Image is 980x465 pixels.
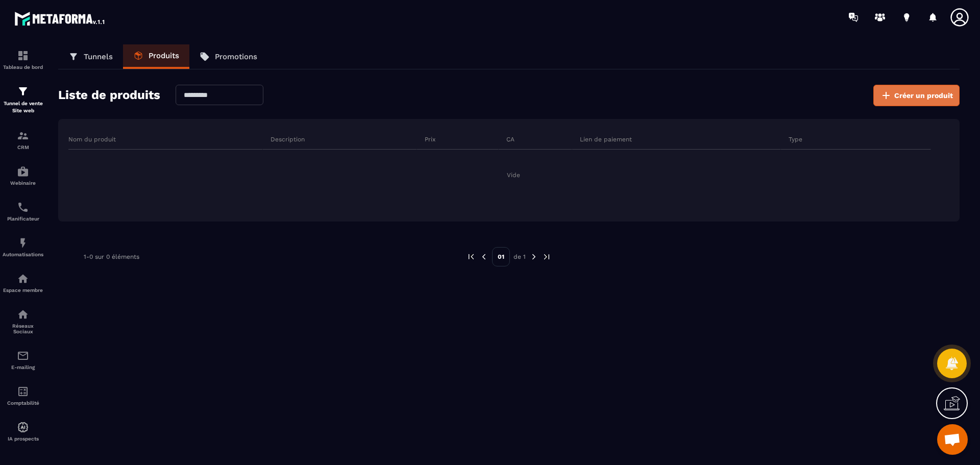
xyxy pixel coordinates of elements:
[894,90,953,101] span: Créer un produit
[873,85,960,106] button: Créer un produit
[149,51,179,60] p: Produits
[3,301,43,342] a: social-networksocial-networkRéseaux Sociaux
[3,158,43,193] a: automationsautomationsWebinaire
[492,247,510,266] p: 01
[17,237,29,249] img: automations
[467,252,476,261] img: prev
[3,122,43,158] a: formationformationCRM
[3,287,43,293] p: Espace membre
[3,193,43,229] a: schedulerschedulerPlanificateur
[215,52,257,61] p: Promotions
[3,42,43,78] a: formationformationTableau de bord
[17,85,29,97] img: formation
[3,323,43,334] p: Réseaux Sociaux
[17,421,29,433] img: automations
[513,253,526,261] p: de 1
[17,308,29,321] img: social-network
[3,378,43,413] a: accountantaccountantComptabilité
[3,436,43,442] p: IA prospects
[3,400,43,406] p: Comptabilité
[58,44,123,69] a: Tunnels
[17,130,29,142] img: formation
[3,265,43,301] a: automationsautomationsEspace membre
[84,52,113,61] p: Tunnels
[507,171,520,179] span: Vide
[3,364,43,370] p: E-mailing
[789,135,802,143] p: Type
[271,135,305,143] p: Description
[425,135,435,143] p: Prix
[542,252,551,261] img: next
[479,252,488,261] img: prev
[3,78,43,122] a: formationformationTunnel de vente Site web
[506,135,514,143] p: CA
[58,85,160,106] h2: Liste de produits
[937,424,968,455] div: Ouvrir le chat
[189,44,267,69] a: Promotions
[84,253,139,260] p: 1-0 sur 0 éléments
[17,350,29,362] img: email
[3,342,43,378] a: emailemailE-mailing
[123,44,189,69] a: Produits
[3,180,43,186] p: Webinaire
[529,252,538,261] img: next
[17,201,29,213] img: scheduler
[3,100,43,114] p: Tunnel de vente Site web
[14,9,106,28] img: logo
[17,385,29,398] img: accountant
[68,135,116,143] p: Nom du produit
[580,135,632,143] p: Lien de paiement
[17,50,29,62] img: formation
[17,165,29,178] img: automations
[17,273,29,285] img: automations
[3,64,43,70] p: Tableau de bord
[3,252,43,257] p: Automatisations
[3,144,43,150] p: CRM
[3,216,43,222] p: Planificateur
[3,229,43,265] a: automationsautomationsAutomatisations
